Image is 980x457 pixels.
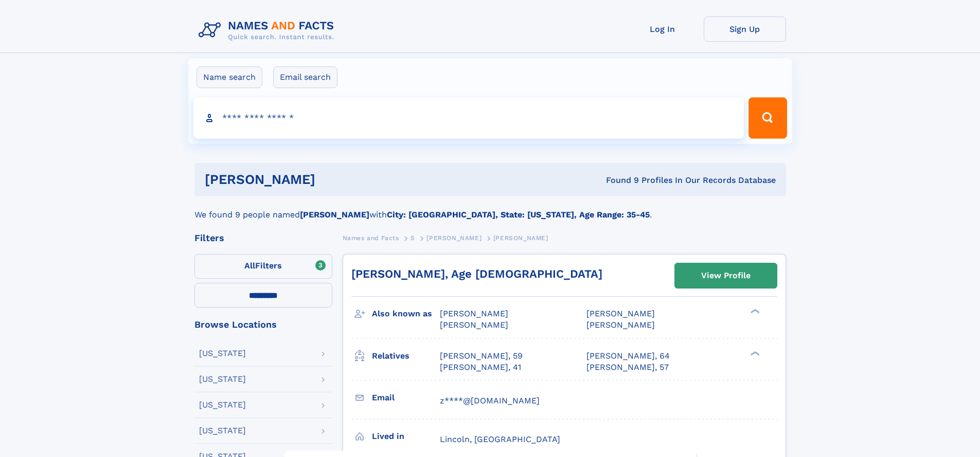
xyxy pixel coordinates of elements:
a: Log In [621,16,704,42]
div: ❯ [748,350,760,357]
div: Filters [194,233,332,243]
div: ❯ [748,308,760,315]
span: Lincoln, [GEOGRAPHIC_DATA] [440,434,560,444]
label: Email search [273,66,337,88]
span: [PERSON_NAME] [586,320,655,330]
span: S [411,234,415,242]
label: Filters [194,254,332,279]
b: City: [GEOGRAPHIC_DATA], State: [US_STATE], Age Range: 35-45 [387,210,650,219]
label: Name search [197,66,262,88]
span: [PERSON_NAME] [440,309,508,318]
a: Names and Facts [343,231,399,244]
a: Sign Up [704,16,786,42]
a: [PERSON_NAME], 59 [440,350,523,362]
input: search input [193,97,744,139]
div: [US_STATE] [199,349,246,358]
div: [US_STATE] [199,427,246,435]
a: [PERSON_NAME], 64 [586,350,670,362]
a: [PERSON_NAME], Age [DEMOGRAPHIC_DATA] [351,267,602,280]
div: [US_STATE] [199,375,246,383]
div: We found 9 people named with . [194,196,786,221]
a: [PERSON_NAME], 57 [586,362,669,373]
h3: Lived in [372,428,440,445]
div: [US_STATE] [199,401,246,409]
span: [PERSON_NAME] [440,320,508,330]
a: [PERSON_NAME] [426,231,482,244]
a: View Profile [675,263,777,288]
span: [PERSON_NAME] [493,234,548,242]
h3: Also known as [372,305,440,323]
h3: Relatives [372,347,440,365]
div: Found 9 Profiles In Our Records Database [460,175,776,186]
button: Search Button [749,97,787,139]
b: [PERSON_NAME] [300,210,369,219]
img: Logo Names and Facts [194,16,343,44]
span: All [244,261,255,270]
div: View Profile [701,264,751,287]
h3: Email [372,389,440,407]
span: [PERSON_NAME] [426,234,482,242]
div: Browse Locations [194,320,332,329]
a: [PERSON_NAME], 41 [440,362,521,373]
h1: [PERSON_NAME] [205,173,461,186]
span: [PERSON_NAME] [586,309,655,318]
a: S [411,231,415,244]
